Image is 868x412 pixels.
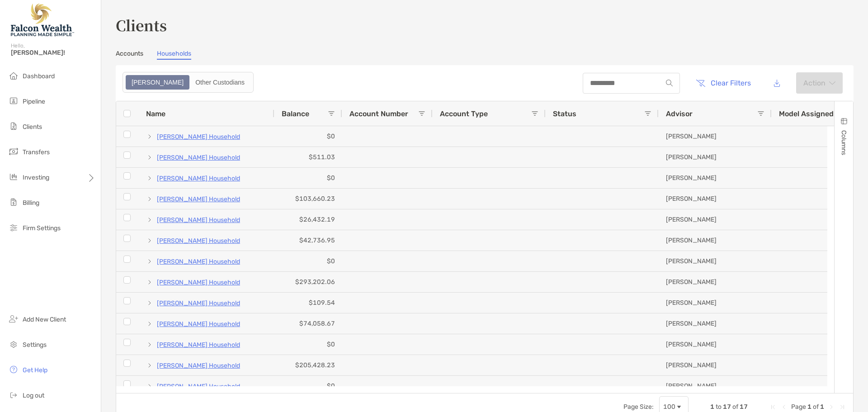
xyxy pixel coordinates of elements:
div: [PERSON_NAME] [659,313,772,334]
img: Falcon Wealth Planning Logo [11,4,74,36]
span: Account Number [349,109,408,118]
img: investing icon [8,171,19,182]
div: $511.03 [274,147,342,167]
div: [PERSON_NAME] [659,126,772,147]
div: segmented control [123,72,254,93]
img: billing icon [8,197,19,208]
span: Advisor [666,109,693,118]
div: $109.54 [274,293,342,313]
div: [PERSON_NAME] [659,293,772,313]
a: [PERSON_NAME] Household [157,298,240,309]
div: $0 [274,376,342,396]
p: [PERSON_NAME] Household [157,381,240,392]
a: [PERSON_NAME] Household [157,256,240,267]
button: Actionarrow [796,72,843,94]
div: $0 [274,168,342,188]
div: [PERSON_NAME] [659,355,772,375]
span: [PERSON_NAME]! [11,49,95,57]
img: logout icon [8,389,19,400]
span: Investing [23,174,49,181]
span: of [732,403,738,411]
span: Log out [23,392,44,399]
div: [PERSON_NAME] [659,147,772,167]
span: Dashboard [23,72,55,80]
div: Page Size: [623,403,654,411]
span: Settings [23,341,47,349]
a: [PERSON_NAME] Household [157,194,240,205]
a: [PERSON_NAME] Household [157,152,240,163]
div: $0 [274,251,342,271]
span: Model Assigned [779,109,834,118]
img: add_new_client icon [8,313,19,324]
div: [PERSON_NAME] [659,168,772,188]
span: Account Type [440,109,488,118]
div: Next Page [828,403,835,411]
img: settings icon [8,339,19,350]
div: [PERSON_NAME] [659,230,772,251]
div: [PERSON_NAME] [659,251,772,271]
span: Page [791,403,806,411]
div: $293,202.06 [274,272,342,292]
img: firm-settings icon [8,222,19,233]
span: 17 [723,403,731,411]
a: [PERSON_NAME] Household [157,318,240,330]
div: Previous Page [780,403,788,411]
span: 1 [807,403,811,411]
img: pipeline icon [8,95,19,106]
a: [PERSON_NAME] Household [157,277,240,288]
div: [PERSON_NAME] [659,376,772,396]
div: 100 [663,403,675,411]
a: [PERSON_NAME] Household [157,214,240,226]
div: Zoe [127,76,189,89]
span: 1 [820,403,824,411]
span: Get Help [23,366,47,374]
span: to [716,403,722,411]
div: $205,428.23 [274,355,342,375]
span: Pipeline [23,98,45,105]
img: transfers icon [8,146,19,157]
div: [PERSON_NAME] [659,209,772,230]
span: Transfers [23,148,50,156]
span: of [813,403,819,411]
div: [PERSON_NAME] [659,189,772,209]
a: [PERSON_NAME] Household [157,339,240,350]
span: Firm Settings [23,224,61,232]
div: First Page [769,403,777,411]
a: [PERSON_NAME] Household [157,131,240,142]
span: Columns [840,130,848,155]
div: Other Custodians [190,76,250,89]
div: $103,660.23 [274,189,342,209]
span: Add New Client [23,316,66,323]
span: 1 [710,403,714,411]
a: Households [157,50,191,60]
img: get-help icon [8,364,19,375]
div: $0 [274,126,342,147]
a: [PERSON_NAME] Household [157,173,240,184]
div: $74,058.67 [274,313,342,334]
span: Balance [282,109,309,118]
span: Clients [23,123,42,131]
h3: Clients [116,14,854,35]
div: [PERSON_NAME] [659,334,772,355]
div: Last Page [839,403,846,411]
a: [PERSON_NAME] Household [157,235,240,246]
span: Status [553,109,576,118]
img: input icon [666,80,673,86]
span: Billing [23,199,39,207]
a: [PERSON_NAME] Household [157,360,240,371]
div: $42,736.95 [274,230,342,251]
a: Accounts [116,50,143,60]
img: clients icon [8,121,19,132]
img: arrow [829,81,835,85]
